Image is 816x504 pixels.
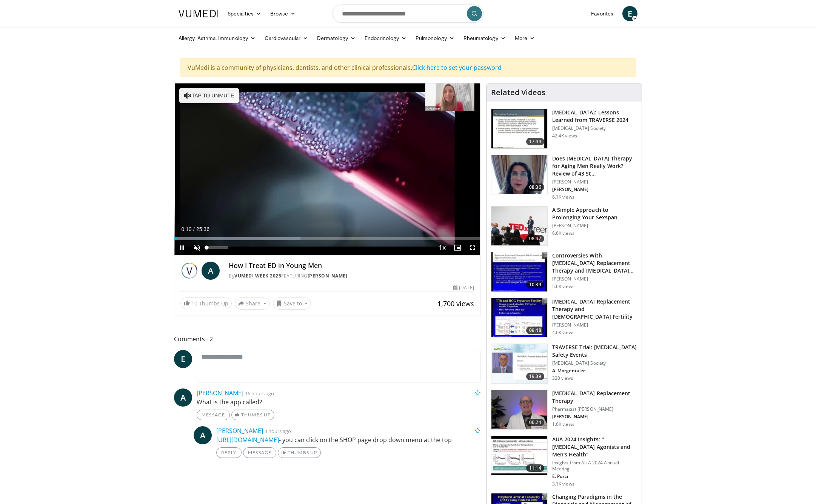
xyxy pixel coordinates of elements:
[260,31,313,46] a: Cardiovascular
[450,240,465,255] button: Enable picture-in-picture mode
[587,6,618,21] a: Favorites
[180,262,199,280] img: Vumedi Week 2025
[552,298,637,321] h3: [MEDICAL_DATA] Replacement Therapy and [DEMOGRAPHIC_DATA] Fertility
[552,473,637,479] p: E. Pozzi
[313,31,360,46] a: Dermatology
[174,240,189,255] button: Pause
[174,31,260,46] a: Allergy, Asthma, Immunology
[491,252,637,292] a: 10:39 Controversies With [MEDICAL_DATA] Replacement Therapy and [MEDICAL_DATA] Can… [PERSON_NAME]...
[526,138,544,145] span: 17:44
[411,31,459,46] a: Pulmonology
[552,330,574,336] p: 4.0K views
[552,230,574,236] p: 6.6K views
[552,276,637,282] p: [PERSON_NAME]
[552,252,637,274] h3: Controversies With [MEDICAL_DATA] Replacement Therapy and [MEDICAL_DATA] Can…
[412,63,502,72] a: Click here to set your password
[526,235,544,242] span: 08:47
[174,334,480,344] span: Comments 2
[196,226,209,232] span: 25:36
[174,83,480,256] video-js: Video Player
[333,5,483,23] input: Search topics, interventions
[552,194,574,200] p: 8.1K views
[435,240,450,255] button: Playback Rate
[526,183,544,191] span: 08:36
[491,109,637,149] a: 17:44 [MEDICAL_DATA]: Lessons Learned from TRAVERSE 2024 [MEDICAL_DATA] Society 42.4K views
[552,375,573,381] p: 320 views
[459,31,510,46] a: Rheumatology
[194,426,212,444] a: A
[243,447,276,458] a: Message
[491,344,547,383] img: 9812f22f-d817-4923-ae6c-a42f6b8f1c21.png.150x105_q85_crop-smart_upscale.png
[491,298,547,338] img: 58e29ddd-d015-4cd9-bf96-f28e303b730c.150x105_q85_crop-smart_upscale.jpg
[206,246,228,249] div: Volume Level
[189,240,205,255] button: Unmute
[552,460,637,472] p: Insights from AUA 2024 Annual Meeting
[181,226,191,232] span: 0:10
[622,6,637,21] a: E
[179,10,219,17] img: VuMedi Logo
[229,262,474,270] h4: How I Treat ED in Young Men
[193,226,195,232] span: /
[223,6,266,21] a: Specialties
[491,206,637,246] a: 08:47 A Simple Approach to Prolonging Your Sexspan [PERSON_NAME] 6.6K views
[265,428,291,435] small: 4 hours ago
[552,390,637,405] h3: [MEDICAL_DATA] Replacement Therapy
[526,281,544,288] span: 10:39
[491,390,547,429] img: e23de6d5-b3cf-4de1-8780-c4eec047bbc0.150x105_q85_crop-smart_upscale.jpg
[197,389,243,397] a: [PERSON_NAME]
[552,284,574,290] p: 5.6K views
[235,297,270,310] button: Share
[216,435,480,444] p: - you can click on the SHOP page drop down menu at the top
[552,414,637,420] p: [PERSON_NAME]
[491,436,637,487] a: 11:14 AUA 2024 Insights: " [MEDICAL_DATA] Agonists and Men's Health" Insights from AUA 2024 Annua...
[552,125,637,131] p: [MEDICAL_DATA] Society
[216,436,279,444] a: [URL][DOMAIN_NAME]
[180,58,636,77] div: VuMedi is a community of physicians, dentists, and other clinical professionals.
[552,344,637,359] h3: TRAVERSE Trial: [MEDICAL_DATA] Safety Events
[552,421,574,427] p: 1.6K views
[273,297,311,310] button: Save to
[491,109,547,148] img: 1317c62a-2f0d-4360-bee0-b1bff80fed3c.150x105_q85_crop-smart_upscale.jpg
[174,350,192,368] a: E
[231,410,274,420] a: Thumbs Up
[216,427,263,435] a: [PERSON_NAME]
[491,344,637,384] a: 19:39 TRAVERSE Trial: [MEDICAL_DATA] Safety Events [MEDICAL_DATA] Society A. Morgentaler 320 views
[552,133,577,139] p: 42.4K views
[552,109,637,124] h3: [MEDICAL_DATA]: Lessons Learned from TRAVERSE 2024
[191,300,197,307] span: 10
[453,284,474,291] div: [DATE]
[491,155,547,194] img: 4d4bce34-7cbb-4531-8d0c-5308a71d9d6c.150x105_q85_crop-smart_upscale.jpg
[552,436,637,458] h3: AUA 2024 Insights: " [MEDICAL_DATA] Agonists and Men's Health"
[197,398,480,407] p: What is the app called?
[552,406,637,412] p: Pharmacist [PERSON_NAME]
[552,206,637,221] h3: A Simple Approach to Prolonging Your Sexspan
[202,262,220,280] span: A
[491,252,547,291] img: 418933e4-fe1c-4c2e-be56-3ce3ec8efa3b.150x105_q85_crop-smart_upscale.jpg
[552,186,637,193] p: [PERSON_NAME]
[552,322,637,328] p: [PERSON_NAME]
[174,237,480,240] div: Progress Bar
[491,436,547,475] img: 4d022421-20df-4b46-86b4-3f7edf7cbfde.150x105_q85_crop-smart_upscale.jpg
[360,31,411,46] a: Endocrinology
[245,390,274,397] small: 16 hours ago
[552,223,637,229] p: [PERSON_NAME]
[179,88,239,103] button: Tap to unmute
[552,360,637,366] p: [MEDICAL_DATA] Society
[526,327,544,334] span: 09:48
[552,481,574,487] p: 3.1K views
[308,273,348,279] a: [PERSON_NAME]
[491,390,637,430] a: 06:24 [MEDICAL_DATA] Replacement Therapy Pharmacist [PERSON_NAME] [PERSON_NAME] 1.6K views
[552,155,637,177] h3: Does [MEDICAL_DATA] Therapy for Aging Men Really Work? Review of 43 St…
[526,419,544,426] span: 06:24
[229,273,474,279] div: By FEATURING
[180,297,232,309] a: 10 Thumbs Up
[491,207,547,246] img: c4bd4661-e278-4c34-863c-57c104f39734.150x105_q85_crop-smart_upscale.jpg
[552,368,637,374] p: A. Morgentaler
[197,410,230,420] a: Message
[174,388,192,407] span: A
[266,6,300,21] a: Browse
[491,88,545,97] h4: Related Videos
